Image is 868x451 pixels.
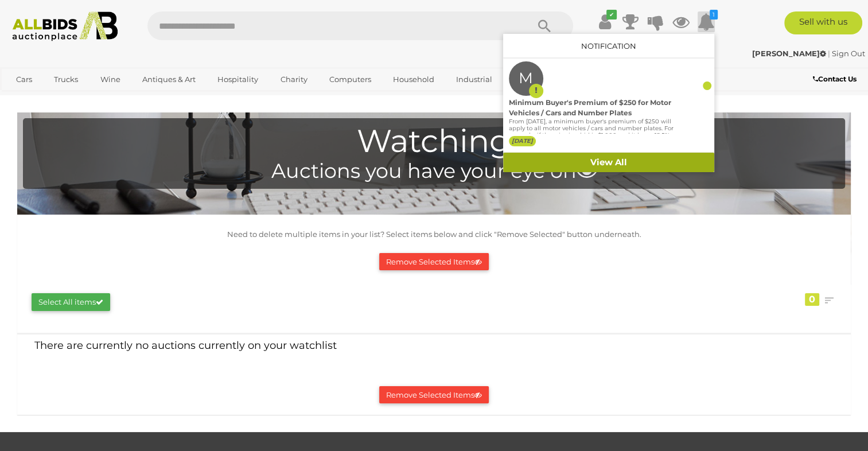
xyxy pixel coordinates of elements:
[9,89,105,108] a: [GEOGRAPHIC_DATA]
[698,11,715,32] a: 1
[516,11,573,40] button: Search
[379,386,489,404] button: Remove Selected Items
[9,70,40,89] a: Cars
[828,49,830,58] span: |
[386,70,442,89] a: Household
[752,49,828,58] a: [PERSON_NAME]
[210,70,266,89] a: Hospitality
[29,124,839,159] h1: Watching
[32,293,110,311] button: Select All items
[23,228,845,241] p: Need to delete multiple items in your list? Select items below and click "Remove Selected" button...
[273,70,314,89] a: Charity
[519,61,533,96] label: M
[509,136,536,146] label: [DATE]
[34,339,337,352] span: There are currently no auctions currently on your watchlist
[46,70,85,89] a: Trucks
[503,153,714,173] a: View All
[581,41,636,50] a: Notification
[135,70,203,89] a: Antiques & Art
[509,118,674,173] p: From [DATE], a minimum buyer's premium of $250 will apply to all motor vehicles / cars and number...
[710,10,718,20] i: 1
[752,49,826,58] strong: [PERSON_NAME]
[29,160,839,182] h4: Auctions you have your eye on
[93,70,128,89] a: Wine
[832,49,865,58] a: Sign Out
[813,73,859,85] a: Contact Us
[509,98,674,118] div: Minimum Buyer's Premium of $250 for Motor Vehicles / Cars and Number Plates
[322,70,379,89] a: Computers
[6,11,123,41] img: Allbids.com.au
[597,11,614,32] a: ✔
[813,75,857,83] b: Contact Us
[379,253,489,271] button: Remove Selected Items
[805,293,819,306] div: 0
[449,70,500,89] a: Industrial
[784,11,862,34] a: Sell with us
[606,10,617,20] i: ✔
